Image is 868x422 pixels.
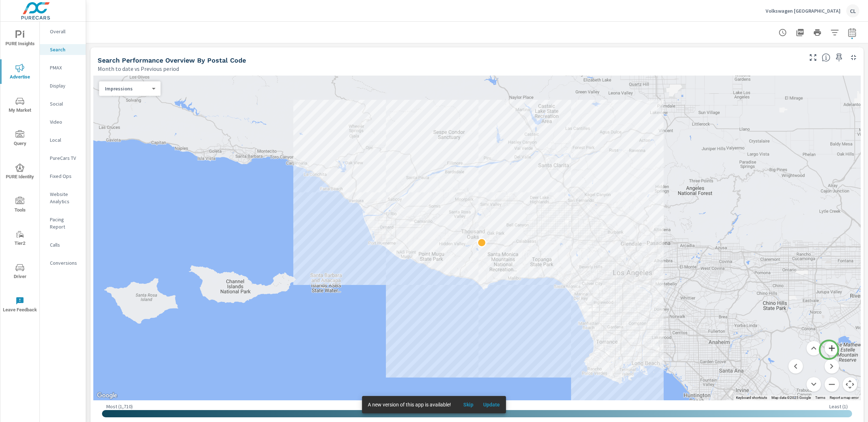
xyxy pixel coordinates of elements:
[98,56,246,64] h5: Search Performance Overview By Postal Code
[807,52,819,63] button: Make Fullscreen
[3,64,37,81] span: Advertise
[99,85,155,92] div: Impressions
[3,130,37,148] span: Query
[843,377,857,392] button: Map camera controls
[771,396,811,400] span: Map data ©2025 Google
[50,82,80,89] p: Display
[3,30,37,48] span: PURE Insights
[3,197,37,214] span: Tools
[810,25,825,40] button: Print Report
[846,4,859,17] div: CL
[457,399,480,410] button: Skip
[40,80,86,91] div: Display
[40,214,86,232] div: Pacing Report
[807,341,821,355] button: Move up
[106,403,133,410] p: Most ( 1,710 )
[50,136,80,144] p: Local
[95,391,119,400] a: Open this area in Google Maps (opens a new window)
[793,25,807,40] button: "Export Report to PDF"
[50,259,80,267] p: Conversions
[3,263,37,281] span: Driver
[825,341,839,355] button: Zoom in
[40,98,86,109] div: Social
[483,401,500,408] span: Update
[50,241,80,248] p: Calls
[50,28,80,35] p: Overall
[460,401,477,408] span: Skip
[0,22,39,321] div: nav menu
[830,396,859,400] a: Report a map error
[50,154,80,162] p: PureCars TV
[50,172,80,180] p: Fixed Ops
[95,391,119,400] img: Google
[40,189,86,207] div: Website Analytics
[736,395,767,400] button: Keyboard shortcuts
[40,171,86,182] div: Fixed Ops
[815,396,825,400] a: Terms (opens in new tab)
[40,44,86,55] div: Search
[40,135,86,145] div: Local
[825,377,839,392] button: Zoom out
[50,118,80,125] p: Video
[788,359,803,374] button: Move left
[40,257,86,268] div: Conversions
[50,191,80,205] p: Website Analytics
[40,26,86,37] div: Overall
[845,25,859,40] button: Select Date Range
[105,85,149,92] p: Impressions
[40,153,86,163] div: PureCars TV
[40,239,86,250] div: Calls
[827,25,842,40] button: Apply Filters
[368,402,451,408] span: A new version of this app is available!
[829,403,848,410] p: Least ( 1 )
[822,53,830,62] span: Understand Search performance data by postal code. Individual postal codes can be selected and ex...
[98,64,179,73] p: Month to date vs Previous period
[3,230,37,248] span: Tier2
[848,52,859,63] button: Minimize Widget
[50,46,80,53] p: Search
[40,116,86,127] div: Video
[3,297,37,314] span: Leave Feedback
[833,52,845,63] span: Save this to your personalized report
[50,216,80,230] p: Pacing Report
[50,64,80,71] p: PMAX
[766,8,841,14] p: Volkswagen [GEOGRAPHIC_DATA]
[3,97,37,115] span: My Market
[825,359,839,374] button: Move right
[807,377,821,392] button: Move down
[40,62,86,73] div: PMAX
[3,163,37,181] span: PURE Identity
[480,399,503,410] button: Update
[50,100,80,107] p: Social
